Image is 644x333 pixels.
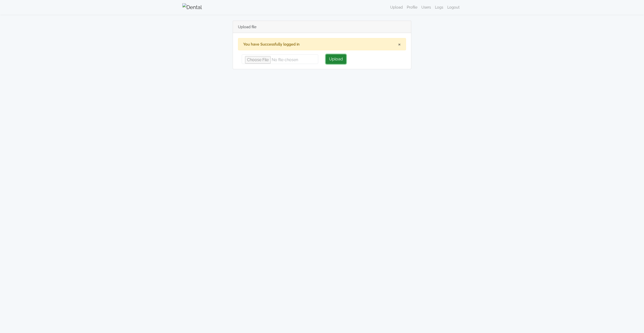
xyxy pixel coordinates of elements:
a: Upload [388,2,405,12]
a: Logs [433,2,445,12]
img: Dental Whale Logo [182,3,202,11]
button: × [398,41,401,47]
strong: You have Successfully logged in [243,42,300,46]
a: Logout [445,2,462,12]
div: Upload file [233,21,411,33]
button: Upload [326,54,346,64]
a: Users [419,2,433,12]
a: Profile [405,2,419,12]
